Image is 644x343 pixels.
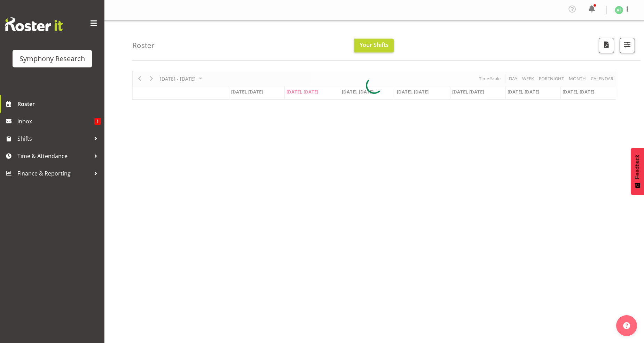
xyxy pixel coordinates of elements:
span: Inbox [17,116,94,126]
div: Symphony Research [19,54,85,64]
span: 1 [94,118,101,125]
button: Download a PDF of the roster according to the set date range. [599,38,614,53]
button: Your Shifts [354,39,394,52]
span: Your Shifts [360,41,388,49]
span: Roster [17,99,101,109]
button: Feedback - Show survey [631,148,644,195]
h4: Roster [132,41,155,49]
span: Finance & Reporting [17,168,91,179]
img: help-xxl-2.png [623,322,630,329]
span: Feedback [634,155,641,179]
img: Rosterit website logo [5,17,63,31]
button: Filter Shifts [620,38,635,53]
span: Time & Attendance [17,151,91,161]
img: angela-tunnicliffe1838.jpg [615,6,623,14]
span: Shifts [17,133,91,144]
